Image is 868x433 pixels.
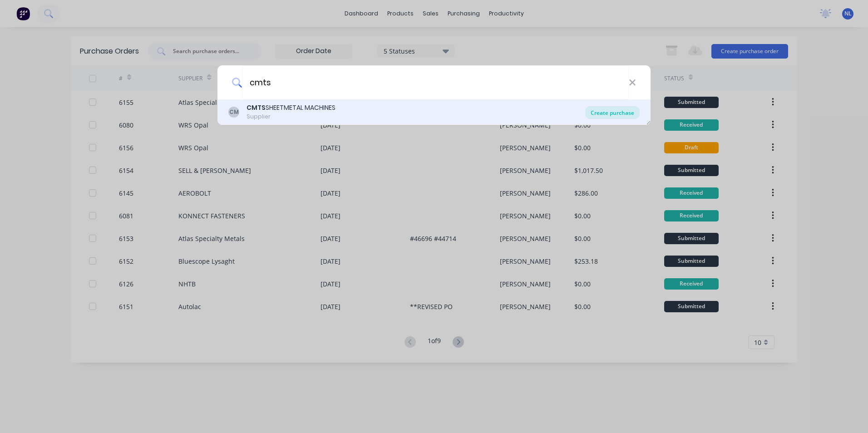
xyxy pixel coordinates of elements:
input: Enter a supplier name to create a new order... [242,65,629,99]
div: Create purchase [585,106,640,119]
b: CMTS [247,103,266,112]
div: CM [228,107,239,118]
div: Supplier [247,113,335,121]
div: SHEETMETAL MACHINES [247,103,335,113]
